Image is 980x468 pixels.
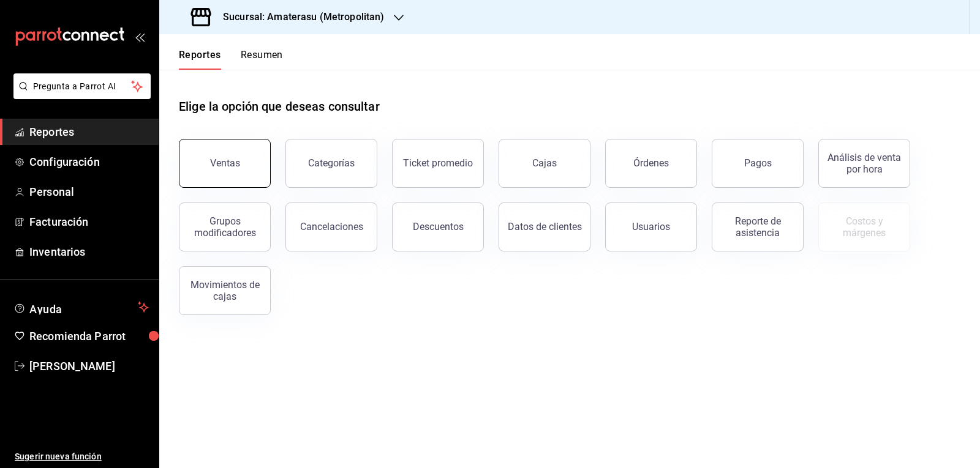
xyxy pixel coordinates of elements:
[605,139,697,188] button: Órdenes
[29,328,149,344] span: Recomienda Parrot
[818,202,910,251] button: Contrata inventarios para ver este reporte
[135,32,145,42] button: open_drawer_menu
[33,80,132,93] span: Pregunta a Parrot AI
[499,202,590,251] button: Datos de clientes
[29,358,149,374] span: [PERSON_NAME]
[15,450,149,463] span: Sugerir nueva función
[210,157,240,169] div: Ventas
[508,221,582,232] div: Datos de clientes
[179,49,221,70] button: Reportes
[308,157,355,169] div: Categorías
[187,279,263,302] div: Movimientos de cajas
[179,266,271,315] button: Movimientos de cajas
[29,300,133,314] span: Ayuda
[29,214,149,230] span: Facturación
[720,215,796,239] div: Reporte de asistencia
[300,221,363,232] div: Cancelaciones
[187,215,263,239] div: Grupos modificadores
[826,215,902,239] div: Costos y márgenes
[632,221,670,232] div: Usuarios
[712,139,804,188] button: Pagos
[213,10,384,24] h3: Sucursal: Amaterasu (Metropolitan)
[826,152,902,175] div: Análisis de venta por hora
[499,139,590,188] button: Cajas
[605,202,697,251] button: Usuarios
[29,243,149,260] span: Inventarios
[29,184,149,200] span: Personal
[413,221,464,232] div: Descuentos
[9,89,151,102] a: Pregunta a Parrot AI
[13,73,151,99] button: Pregunta a Parrot AI
[633,157,669,169] div: Órdenes
[285,202,377,251] button: Cancelaciones
[29,124,149,140] span: Reportes
[712,202,804,251] button: Reporte de asistencia
[532,157,557,169] div: Cajas
[179,49,283,70] div: navigation tabs
[179,202,271,251] button: Grupos modificadores
[29,154,149,170] span: Configuración
[392,139,484,188] button: Ticket promedio
[285,139,377,188] button: Categorías
[818,139,910,188] button: Análisis de venta por hora
[392,202,484,251] button: Descuentos
[403,157,473,169] div: Ticket promedio
[179,97,380,116] h1: Elige la opción que deseas consultar
[744,157,772,169] div: Pagos
[179,139,271,188] button: Ventas
[241,49,283,70] button: Resumen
